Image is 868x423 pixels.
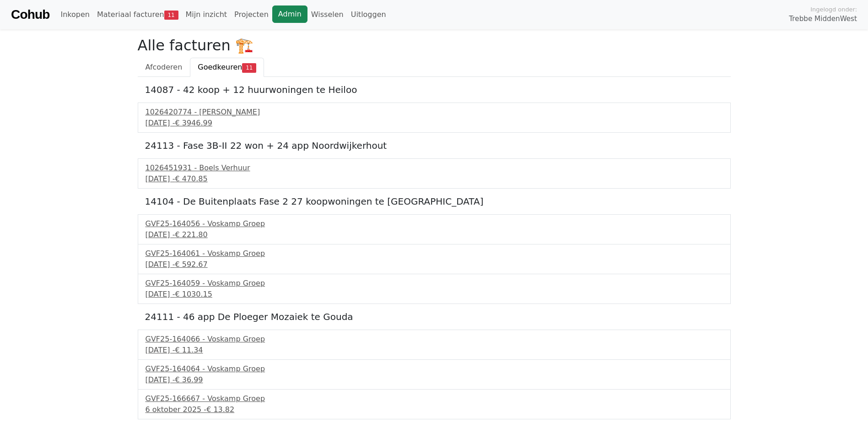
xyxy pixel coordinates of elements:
[810,5,857,14] span: Ingelogd onder:
[146,163,723,174] div: 1026451931 - Boels Verhuur
[146,163,723,184] a: 1026451931 - Boels Verhuur[DATE] -€ 470.85
[146,107,723,118] div: 1026420774 - [PERSON_NAME]
[146,289,723,300] div: [DATE] -
[146,118,723,129] div: [DATE] -
[146,229,723,240] div: [DATE] -
[347,5,390,24] a: Uitloggen
[138,58,190,77] a: Afcoderen
[145,140,723,151] h5: 24113 - Fase 3B-II 22 won + 24 app Noordwijkerhout
[175,174,207,183] span: € 470.85
[198,63,242,71] span: Goedkeuren
[146,278,723,300] a: GVF25-164059 - Voskamp Groep[DATE] -€ 1030.15
[789,14,857,24] span: Trebbe MiddenWest
[146,393,723,404] div: GVF25-166667 - Voskamp Groep
[175,260,207,269] span: € 592.67
[146,334,723,356] a: GVF25-164066 - Voskamp Groep[DATE] -€ 11.34
[272,5,307,23] a: Admin
[146,248,723,270] a: GVF25-164061 - Voskamp Groep[DATE] -€ 592.67
[138,37,731,54] h2: Alle facturen 🏗️
[146,404,723,415] div: 6 oktober 2025 -
[146,363,723,385] a: GVF25-164064 - Voskamp Groep[DATE] -€ 36.99
[175,290,212,298] span: € 1030.15
[231,5,272,24] a: Projecten
[145,196,723,207] h5: 14104 - De Buitenplaats Fase 2 27 koopwoningen te [GEOGRAPHIC_DATA]
[175,375,203,384] span: € 36.99
[146,345,723,356] div: [DATE] -
[146,334,723,345] div: GVF25-164066 - Voskamp Groep
[242,63,256,72] span: 11
[11,4,49,26] a: Cohub
[175,346,203,354] span: € 11.34
[146,248,723,259] div: GVF25-164061 - Voskamp Groep
[57,5,93,24] a: Inkopen
[145,311,723,322] h5: 24111 - 46 app De Ploeger Mozaiek te Gouda
[175,119,212,127] span: € 3946.99
[146,218,723,229] div: GVF25-164056 - Voskamp Groep
[175,230,207,239] span: € 221.80
[307,5,347,24] a: Wisselen
[146,63,183,71] span: Afcoderen
[164,11,178,20] span: 11
[146,174,723,184] div: [DATE] -
[146,363,723,374] div: GVF25-164064 - Voskamp Groep
[93,5,182,24] a: Materiaal facturen11
[146,107,723,129] a: 1026420774 - [PERSON_NAME][DATE] -€ 3946.99
[182,5,231,24] a: Mijn inzicht
[145,84,723,95] h5: 14087 - 42 koop + 12 huurwoningen te Heiloo
[146,278,723,289] div: GVF25-164059 - Voskamp Groep
[146,259,723,270] div: [DATE] -
[146,374,723,385] div: [DATE] -
[146,393,723,415] a: GVF25-166667 - Voskamp Groep6 oktober 2025 -€ 13.82
[190,58,264,77] a: Goedkeuren11
[146,218,723,240] a: GVF25-164056 - Voskamp Groep[DATE] -€ 221.80
[206,405,234,414] span: € 13.82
